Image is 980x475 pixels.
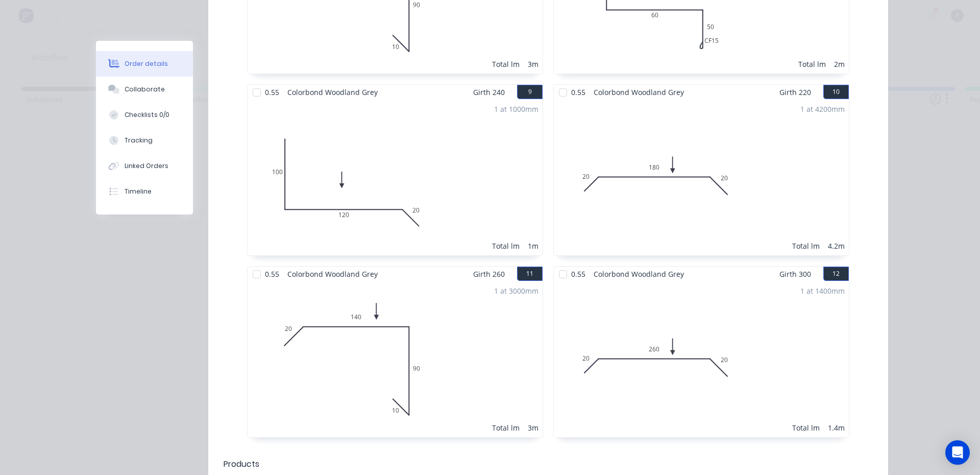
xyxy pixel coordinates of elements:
div: 3m [528,422,538,433]
div: Timeline [125,187,152,196]
div: Checklists 0/0 [125,110,169,120]
button: Order details [96,51,193,77]
div: 020260201 at 1400mmTotal lm1.4m [554,281,849,437]
span: Girth 260 [473,267,505,281]
div: 3m [528,59,538,69]
div: Total lm [492,59,520,69]
button: Collaborate [96,77,193,102]
div: Total lm [792,241,820,251]
div: Tracking [125,136,153,145]
div: Total lm [798,59,826,69]
span: Girth 220 [779,85,811,100]
span: Colorbond Woodland Grey [283,267,382,281]
span: Colorbond Woodland Grey [590,267,688,281]
span: Girth 300 [779,267,811,281]
div: Total lm [492,241,520,251]
div: 1 at 1000mm [494,104,538,114]
span: 0.55 [567,267,590,281]
div: 1 at 3000mm [494,286,538,296]
div: 4.2m [828,241,845,251]
div: Total lm [492,422,520,433]
span: 0.55 [261,267,283,281]
div: 1 at 1400mm [800,286,845,296]
button: Linked Orders [96,153,193,179]
div: Collaborate [125,85,165,94]
div: 020180201 at 4200mmTotal lm4.2m [554,100,849,255]
span: 0.55 [261,85,283,100]
span: 0.55 [567,85,590,100]
button: Checklists 0/0 [96,102,193,128]
div: Open Intercom Messenger [945,440,970,465]
div: 0100120201 at 1000mmTotal lm1m [248,100,543,255]
span: Girth 240 [473,85,505,100]
div: 1 at 4200mm [800,104,845,114]
div: Total lm [792,422,820,433]
button: 9 [517,85,543,99]
div: 1m [528,241,538,251]
button: Timeline [96,179,193,204]
button: Tracking [96,128,193,153]
span: Colorbond Woodland Grey [283,85,382,100]
button: 12 [823,267,849,281]
div: Order details [125,59,168,68]
div: Linked Orders [125,161,168,171]
div: 1.4m [828,422,845,433]
span: Colorbond Woodland Grey [590,85,688,100]
div: Products [224,458,259,470]
div: 2m [834,59,845,69]
button: 11 [517,267,543,281]
button: 10 [823,85,849,99]
div: 02014090101 at 3000mmTotal lm3m [248,281,543,437]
